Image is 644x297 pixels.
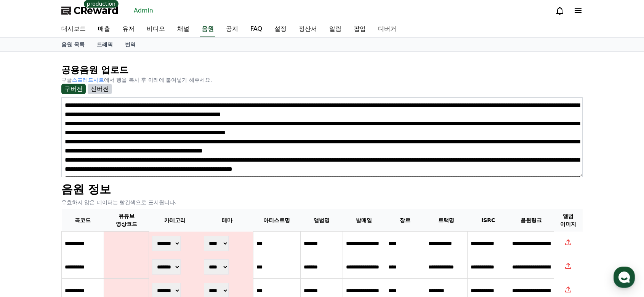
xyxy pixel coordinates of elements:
[348,21,372,37] a: 팝업
[61,199,583,206] p: 유효하지 않은 데이터는 빨간색으로 표시됩니다.
[62,209,104,232] th: 곡코드
[425,209,468,232] th: 트랙명
[343,209,385,232] th: 발매일
[300,209,343,232] th: 앨범명
[141,21,171,37] a: 비디오
[61,183,583,195] h2: 음원 정보
[200,21,215,37] a: 음원
[61,64,583,76] p: 공용음원 업로드
[74,5,119,17] span: CReward
[554,209,583,232] th: 앨범 이미지
[385,209,425,232] th: 장르
[220,21,244,37] a: 공지
[55,21,92,37] a: 대시보드
[119,38,142,51] a: 번역
[116,21,141,37] a: 유저
[55,38,91,51] a: 음원 목록
[323,21,348,37] a: 알림
[149,209,201,232] th: 카테고리
[171,21,195,37] a: 채널
[268,21,293,37] a: 설정
[72,77,104,83] a: 스프레드시트
[91,38,119,51] a: 트래픽
[104,209,149,232] th: 유튜브 영상코드
[201,209,253,232] th: 테마
[509,209,554,232] th: 음원링크
[468,209,509,232] th: ISRC
[61,76,583,84] p: 구글 에서 행을 복사 후 아래에 붙여넣기 해주세요.
[372,21,402,37] a: 디버거
[131,5,156,17] a: Admin
[244,21,268,37] a: FAQ
[293,21,323,37] a: 정산서
[61,84,86,94] button: 구버전
[253,209,300,232] th: 아티스트명
[61,5,119,17] a: CReward
[92,21,116,37] a: 매출
[88,84,112,94] button: 신버전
